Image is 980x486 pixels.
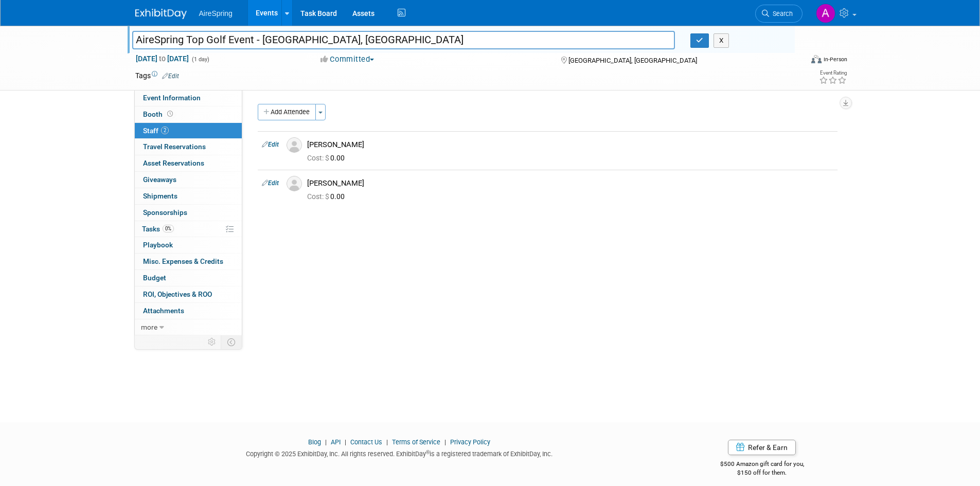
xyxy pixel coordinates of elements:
span: Attachments [143,307,184,315]
a: Sponsorships [135,205,242,221]
td: Personalize Event Tab Strip [203,335,221,349]
div: [PERSON_NAME] [307,140,833,150]
span: (1 day) [191,56,209,63]
span: Giveaways [143,175,176,184]
span: 0% [163,225,174,232]
a: Travel Reservations [135,139,242,155]
img: Associate-Profile-5.png [287,176,302,191]
td: Tags [135,70,179,81]
img: Associate-Profile-5.png [287,137,302,153]
span: Sponsorships [143,208,187,217]
span: | [323,438,329,446]
a: Giveaways [135,172,242,188]
div: $500 Amazon gift card for you, [679,453,845,477]
span: 0.00 [307,154,349,162]
span: Travel Reservations [143,142,206,151]
div: Event Rating [819,70,847,76]
span: | [342,438,349,446]
a: Edit [262,141,279,148]
div: $150 off for them. [679,469,845,477]
a: Refer & Earn [728,440,796,455]
a: Playbook [135,237,242,253]
span: Booth [143,110,175,118]
a: Contact Us [350,438,382,446]
span: ROI, Objectives & ROO [143,290,212,298]
button: Add Attendee [258,104,316,120]
div: [PERSON_NAME] [307,178,833,188]
div: In-Person [823,56,847,63]
span: Staff [143,127,169,135]
a: Blog [308,438,321,446]
span: Shipments [143,192,177,200]
div: Event Format [742,53,848,69]
a: Event Information [135,90,242,106]
span: more [141,323,157,331]
span: AireSpring [199,9,233,17]
span: Misc. Expenses & Credits [143,257,223,265]
span: to [157,55,167,63]
a: Staff2 [135,123,242,139]
a: API [331,438,341,446]
img: Format-Inperson.png [811,55,822,63]
span: Playbook [143,241,173,249]
a: Shipments [135,188,242,204]
span: | [384,438,390,446]
a: Terms of Service [392,438,440,446]
div: Copyright © 2025 ExhibitDay, Inc. All rights reserved. ExhibitDay is a registered trademark of Ex... [135,447,664,459]
span: 0.00 [307,192,349,201]
span: Asset Reservations [143,159,204,167]
img: ExhibitDay [135,9,187,19]
span: Budget [143,274,166,282]
span: Cost: $ [307,154,330,162]
span: Event Information [143,94,201,102]
td: Toggle Event Tabs [221,335,242,349]
a: more [135,319,242,335]
a: Asset Reservations [135,155,242,171]
a: Edit [262,179,279,187]
a: ROI, Objectives & ROO [135,286,242,302]
a: Misc. Expenses & Credits [135,254,242,269]
button: X [714,33,729,48]
span: Booth not reserved yet [165,110,175,118]
a: Booth [135,106,242,122]
span: [GEOGRAPHIC_DATA], [GEOGRAPHIC_DATA] [568,57,697,64]
span: Tasks [142,225,174,233]
sup: ® [426,449,430,455]
a: Tasks0% [135,221,242,237]
button: Committed [317,54,378,65]
span: Cost: $ [307,192,330,201]
a: Edit [162,73,179,80]
a: Budget [135,270,242,286]
span: 2 [161,127,169,134]
span: | [442,438,449,446]
a: Privacy Policy [450,438,490,446]
span: [DATE] [DATE] [135,54,189,63]
a: Search [755,5,803,23]
a: Attachments [135,303,242,319]
span: Search [769,10,793,17]
img: Angie Handal [816,4,835,23]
